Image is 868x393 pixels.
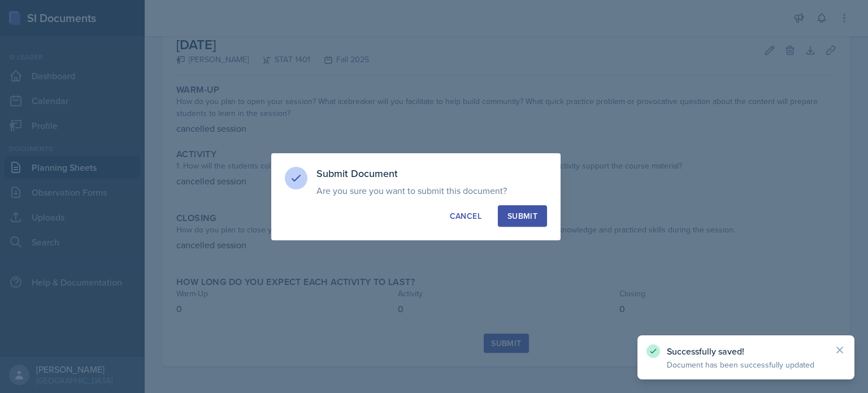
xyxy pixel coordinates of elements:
[316,185,547,196] p: Are you sure you want to submit this document?
[316,167,547,180] h3: Submit Document
[667,359,825,370] p: Document has been successfully updated
[498,205,547,227] button: Submit
[450,210,481,222] div: Cancel
[507,210,537,222] div: Submit
[667,346,825,357] p: Successfully saved!
[440,205,491,227] button: Cancel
